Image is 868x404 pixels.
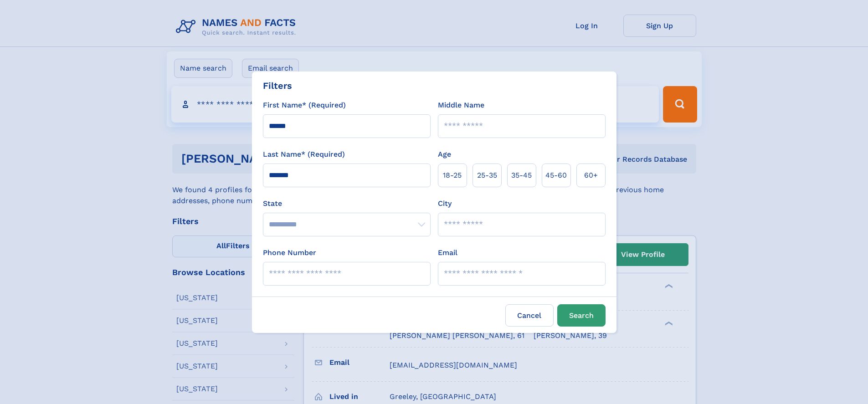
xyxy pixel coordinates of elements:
[263,149,345,160] label: Last Name* (Required)
[505,304,554,327] label: Cancel
[263,247,316,258] label: Phone Number
[263,79,292,92] div: Filters
[438,100,484,111] label: Middle Name
[438,149,451,160] label: Age
[584,170,598,181] span: 60+
[438,247,457,258] label: Email
[263,100,346,111] label: First Name* (Required)
[511,170,532,181] span: 35‑45
[443,170,462,181] span: 18‑25
[477,170,497,181] span: 25‑35
[263,198,431,209] label: State
[557,304,606,327] button: Search
[438,198,452,209] label: City
[545,170,567,181] span: 45‑60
